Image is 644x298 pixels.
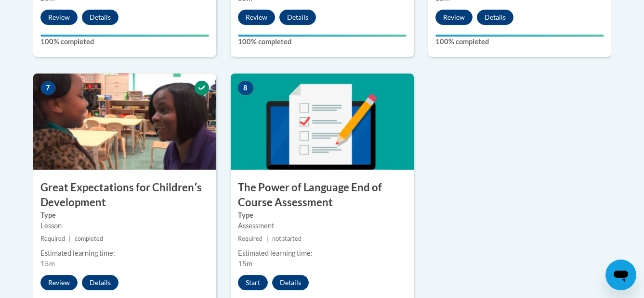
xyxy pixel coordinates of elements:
[605,260,636,290] iframe: Button to launch messaging window
[40,37,209,47] label: 100% completed
[435,10,473,25] button: Review
[477,10,513,25] button: Details
[238,81,253,95] span: 8
[40,275,78,290] button: Review
[238,210,407,221] label: Type
[40,210,209,221] label: Type
[238,248,407,259] div: Estimated learning time:
[266,235,268,242] span: |
[75,235,103,242] span: completed
[238,260,252,268] span: 15m
[40,35,209,37] div: Your progress
[40,260,55,268] span: 15m
[435,35,604,37] div: Your progress
[33,180,216,210] h3: Great Expectations for Childrenʹs Development
[279,10,316,25] button: Details
[82,275,118,290] button: Details
[272,235,302,242] span: not started
[231,180,414,210] h3: The Power of Language End of Course Assessment
[40,235,65,242] span: Required
[272,275,309,290] button: Details
[40,248,209,259] div: Estimated learning time:
[238,235,263,242] span: Required
[40,10,78,25] button: Review
[82,10,118,25] button: Details
[231,74,414,170] img: Course Image
[238,275,268,290] button: Start
[69,235,71,242] span: |
[238,10,275,25] button: Review
[40,221,209,231] div: Lesson
[435,37,604,47] label: 100% completed
[238,37,407,47] label: 100% completed
[238,221,407,231] div: Assessment
[33,74,216,170] img: Course Image
[238,35,407,37] div: Your progress
[40,81,56,95] span: 7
